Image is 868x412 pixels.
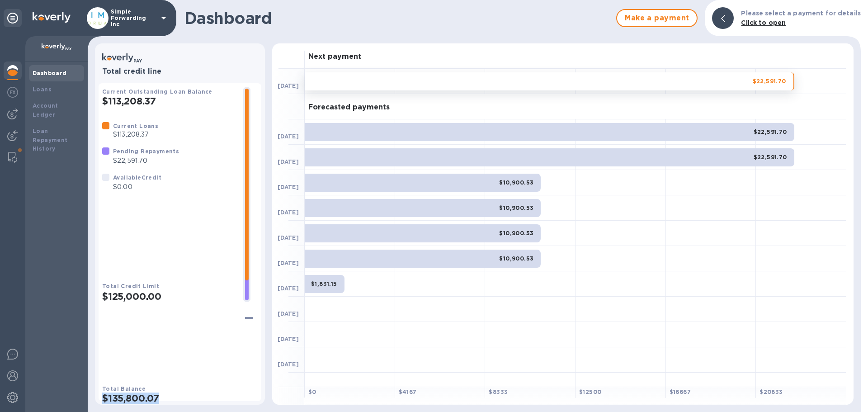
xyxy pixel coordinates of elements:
[754,154,787,161] b: $22,591.70
[113,148,179,155] b: Pending Repayments
[489,388,508,395] b: $ 8333
[308,103,390,112] h3: Forecasted payments
[33,70,67,76] b: Dashboard
[754,128,787,135] b: $22,591.70
[113,130,158,139] p: $113,208.37
[278,209,299,216] b: [DATE]
[311,280,337,287] b: $1,831.15
[278,158,299,165] b: [DATE]
[113,123,158,129] b: Current Loans
[278,184,299,190] b: [DATE]
[308,388,316,395] b: $ 0
[184,9,612,28] h1: Dashboard
[308,52,361,61] h3: Next payment
[759,388,783,395] b: $ 20833
[278,336,299,342] b: [DATE]
[753,78,786,85] b: $22,591.70
[33,102,58,118] b: Account Ledger
[102,393,258,404] h2: $135,800.07
[278,285,299,292] b: [DATE]
[499,204,533,211] b: $10,900.53
[499,179,533,186] b: $10,900.53
[102,291,236,302] h2: $125,000.00
[741,19,786,26] b: Click to open
[33,128,68,152] b: Loan Repayment History
[616,9,698,27] button: Make a payment
[278,133,299,140] b: [DATE]
[113,156,179,166] p: $22,591.70
[102,67,258,76] h3: Total credit line
[113,182,161,192] p: $0.00
[33,86,52,93] b: Loans
[33,12,71,23] img: Logo
[741,9,861,17] b: Please select a payment for details
[399,388,417,395] b: $ 4167
[579,388,601,395] b: $ 12500
[4,9,22,27] div: Unpin categories
[102,95,236,107] h2: $113,208.37
[499,255,533,262] b: $10,900.53
[111,9,156,28] p: Simple Forwarding Inc
[102,88,212,95] b: Current Outstanding Loan Balance
[7,87,18,98] img: Foreign exchange
[670,388,691,395] b: $ 16667
[499,230,533,237] b: $10,900.53
[102,283,159,289] b: Total Credit Limit
[113,174,161,181] b: Available Credit
[278,310,299,317] b: [DATE]
[278,82,299,89] b: [DATE]
[278,260,299,266] b: [DATE]
[102,385,146,392] b: Total Balance
[624,13,689,24] span: Make a payment
[278,361,299,368] b: [DATE]
[278,234,299,241] b: [DATE]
